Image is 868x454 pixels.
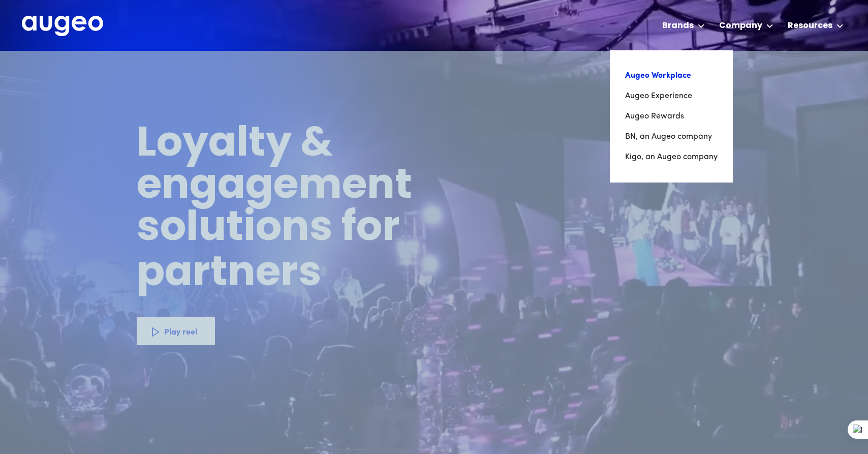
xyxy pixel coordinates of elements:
a: BN, an Augeo company [625,127,718,147]
a: Augeo Rewards [625,106,718,127]
a: home [22,16,103,37]
div: Brands [662,20,694,32]
a: Augeo Experience [625,86,718,106]
div: Resources [788,20,832,32]
a: Augeo Workplace [625,66,718,86]
div: Company [719,20,762,32]
nav: Brands [610,50,733,183]
img: Augeo's full logo in white. [22,16,103,37]
a: Kigo, an Augeo company [625,147,718,167]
